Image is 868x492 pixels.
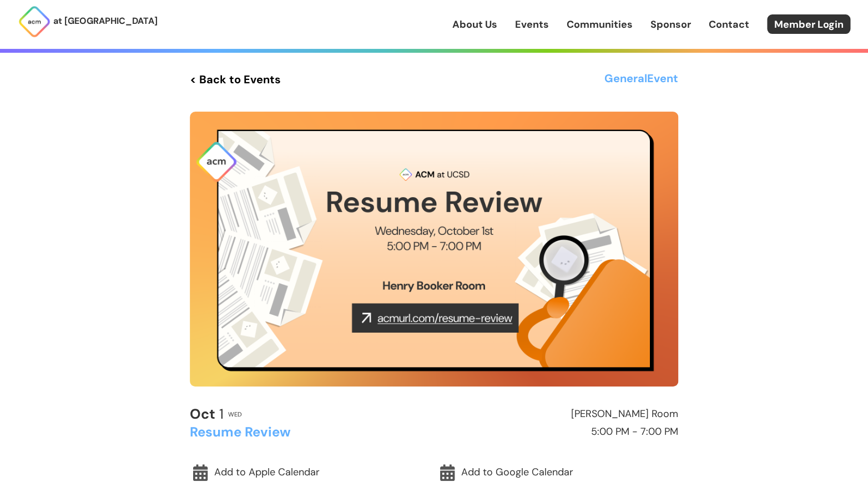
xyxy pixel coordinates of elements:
[767,14,850,34] a: Member Login
[190,405,215,423] b: Oct
[709,17,749,32] a: Contact
[452,17,497,32] a: About Us
[18,5,158,38] a: at [GEOGRAPHIC_DATA]
[650,17,691,32] a: Sponsor
[53,14,158,28] p: at [GEOGRAPHIC_DATA]
[439,409,678,420] h2: [PERSON_NAME] Room
[437,460,678,485] a: Add to Google Calendar
[190,69,281,89] a: < Back to Events
[190,406,224,422] h2: 1
[18,5,51,38] img: ACM Logo
[604,69,678,89] h3: General Event
[567,17,633,32] a: Communities
[190,460,431,485] a: Add to Apple Calendar
[190,112,678,386] img: Event Cover Photo
[515,17,549,32] a: Events
[439,426,678,438] h2: 5:00 PM - 7:00 PM
[228,411,242,418] h2: Wed
[190,425,429,439] h2: Resume Review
